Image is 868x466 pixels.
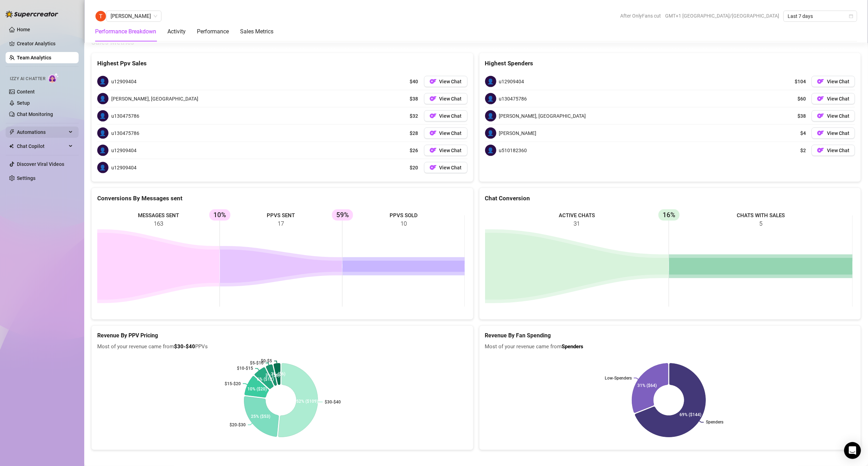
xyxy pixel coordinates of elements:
img: logo-BBDzfeDw.svg [6,11,58,18]
img: OF [817,78,824,85]
img: OF [430,164,437,171]
span: Most of your revenue came from PPVs [97,343,468,351]
span: $60 [797,95,806,103]
text: $0-$5 [261,358,272,363]
span: 👤 [97,110,108,122]
span: 👤 [97,128,108,139]
span: View Chat [827,148,849,153]
div: Highest Ppv Sales [97,59,468,68]
a: OFView Chat [424,76,468,87]
button: OFView Chat [424,162,468,173]
img: OF [430,78,437,85]
span: $32 [410,112,418,120]
text: Spenders [706,420,723,425]
span: 👤 [485,145,496,156]
button: OFView Chat [811,110,855,122]
h5: Revenue By Fan Spending [485,331,855,340]
button: OFView Chat [424,128,468,139]
span: $2 [800,147,806,154]
button: OFView Chat [811,76,855,87]
a: Team Analytics [17,55,51,60]
div: Open Intercom Messenger [844,442,861,459]
span: u12909404 [111,78,137,85]
a: Discover Viral Videos [17,161,64,167]
span: Chat Copilot [17,141,67,152]
img: OF [430,130,437,137]
span: thunderbolt [9,129,15,135]
button: OFView Chat [424,93,468,104]
div: Performance Breakdown [95,27,156,36]
text: $5-$10 [250,361,264,365]
span: $104 [795,78,806,85]
span: $26 [410,147,418,154]
a: Settings [17,175,35,181]
img: AI Chatter [48,73,59,83]
a: Home [17,27,30,32]
button: OFView Chat [424,145,468,156]
button: OFView Chat [424,110,468,122]
span: u130475786 [111,129,139,137]
span: $38 [410,95,418,103]
div: Sales Metrics [240,27,273,36]
a: Creator Analytics [17,38,73,49]
b: $30-$40 [174,343,195,350]
a: Setup [17,100,30,106]
text: $10-$15 [237,366,253,371]
button: OFView Chat [811,128,855,139]
text: $20-$30 [230,422,246,427]
a: Chat Monitoring [17,111,53,117]
div: Activity [167,27,186,36]
span: [PERSON_NAME] [499,129,537,137]
span: $4 [800,129,806,137]
span: Last 7 days [788,11,853,21]
text: $30-$40 [325,400,341,404]
div: Chat Conversion [485,194,855,203]
img: OF [817,147,824,154]
span: 👤 [97,76,108,87]
span: $20 [410,164,418,171]
span: Automations [17,127,67,138]
span: After OnlyFans cut [620,11,661,21]
span: View Chat [439,165,462,170]
span: $28 [410,129,418,137]
span: Tilly Jamie [111,11,157,21]
span: 👤 [485,76,496,87]
span: u130475786 [111,112,139,120]
img: OF [817,95,824,102]
span: View Chat [827,130,849,136]
span: GMT+1 [GEOGRAPHIC_DATA]/[GEOGRAPHIC_DATA] [665,11,779,21]
span: $38 [797,112,806,120]
span: u12909404 [111,164,137,171]
span: u130475786 [499,95,527,103]
span: [PERSON_NAME], [GEOGRAPHIC_DATA] [111,95,198,103]
button: OFView Chat [811,93,855,104]
img: OF [430,147,437,154]
span: 👤 [97,145,108,156]
span: View Chat [439,113,462,119]
img: OF [430,95,437,102]
span: 👤 [485,110,496,122]
a: Content [17,89,35,95]
h5: Revenue By PPV Pricing [97,331,468,340]
div: Performance [197,27,229,36]
span: 👤 [97,162,108,173]
span: View Chat [439,96,462,102]
span: View Chat [439,130,462,136]
span: Izzy AI Chatter [10,76,45,82]
span: View Chat [827,79,849,84]
img: OF [430,112,437,119]
img: OF [817,112,824,119]
button: OFView Chat [811,145,855,156]
span: u12909404 [499,78,524,85]
div: Highest Spenders [485,59,855,68]
img: Chat Copilot [9,144,14,149]
span: Most of your revenue came from [485,343,855,351]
